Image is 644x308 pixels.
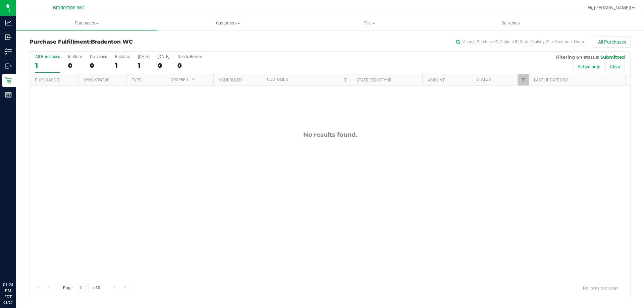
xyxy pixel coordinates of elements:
div: 1 [138,62,150,69]
div: Needs Review [177,54,202,59]
span: Bradenton WC [53,5,84,11]
a: Last Updated By [534,78,568,82]
p: 08/27 [3,300,13,305]
a: Purchase ID [35,78,60,82]
span: Purchases [16,20,157,26]
inline-svg: Inbound [5,34,12,41]
div: [DATE] [138,54,150,59]
input: Search Purchase ID, Original ID, State Registry ID or Customer Name... [453,37,587,47]
a: Filter [518,74,529,85]
inline-svg: Outbound [5,63,12,69]
span: Submitted [600,54,625,60]
a: Purchases [16,16,157,30]
h3: Purchase Fulfillment: [30,39,230,45]
div: 1 [115,62,130,69]
button: All Purchases [594,36,631,48]
a: Customers [157,16,299,30]
a: Type [132,78,142,82]
iframe: Resource center [7,254,27,274]
div: 0 [90,62,107,69]
span: Page of 0 [57,283,106,293]
div: 0 [158,62,169,69]
button: Active only [573,61,604,72]
span: No items to display [578,283,624,293]
a: State Registry ID [357,78,392,82]
span: Filtering on status: [555,54,599,60]
span: Deliveries [492,20,529,26]
div: In Store [68,54,82,59]
a: Deliveries [440,16,581,30]
span: Tills [299,20,439,26]
a: Status [476,77,491,82]
p: 01:24 PM EDT [3,282,13,300]
a: Scheduled [219,78,242,82]
div: [DATE] [158,54,169,59]
inline-svg: Retail [5,77,12,84]
span: Customers [158,20,298,26]
a: Ordered [171,77,196,82]
div: 0 [177,62,202,69]
inline-svg: Analytics [5,19,12,26]
div: PickUps [115,54,130,59]
inline-svg: Inventory [5,48,12,55]
span: Bradenton WC [91,39,133,45]
button: Clear [605,61,625,72]
a: Amount [428,78,445,82]
a: Filter [340,74,351,85]
div: 1 [35,62,60,69]
a: Tills [299,16,440,30]
div: All Purchases [35,54,60,59]
div: Deliveries [90,54,107,59]
a: Sync Status [84,78,109,82]
div: 0 [68,62,82,69]
inline-svg: Reports [5,91,12,98]
a: Customer [267,77,288,82]
span: Hi, [PERSON_NAME]! [588,5,631,10]
div: No results found. [30,131,630,138]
